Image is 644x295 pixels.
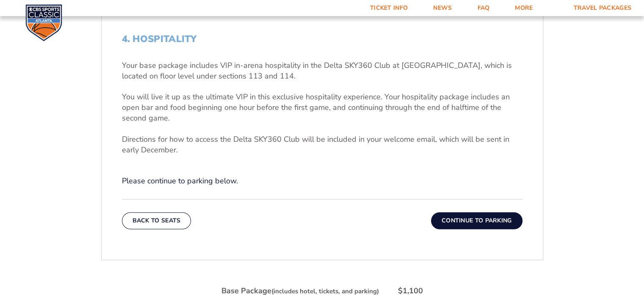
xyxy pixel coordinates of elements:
img: CBS Sports Classic [25,4,62,41]
p: Your base package includes VIP in-arena hospitality in the Delta SKY360 Club at [GEOGRAPHIC_DATA]... [122,60,522,81]
button: Back To Seats [122,212,191,229]
p: You will live it up as the ultimate VIP in this exclusive hospitality experience. Your hospitalit... [122,92,522,124]
p: Please continue to parking below. [122,176,522,186]
p: Directions for how to access the Delta SKY360 Club will be included in your welcome email, which ... [122,134,522,155]
h2: 4. Hospitality [122,34,522,45]
button: Continue To Parking [431,212,522,229]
